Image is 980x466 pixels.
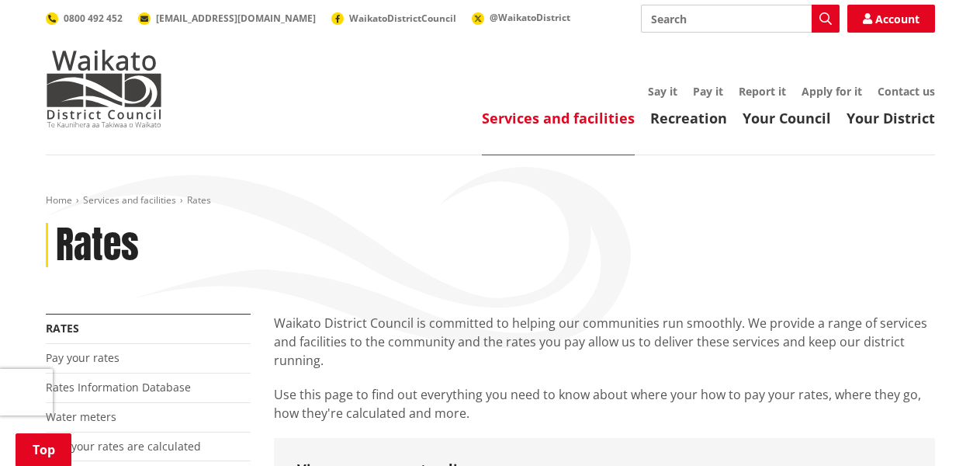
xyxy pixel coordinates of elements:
span: [EMAIL_ADDRESS][DOMAIN_NAME] [156,12,316,25]
span: @WaikatoDistrict [490,11,570,24]
a: Water meters [46,409,116,424]
a: How your rates are calculated [46,439,201,454]
a: Recreation [650,109,727,127]
a: Say it [648,84,677,99]
a: Services and facilities [83,193,176,207]
nav: breadcrumb [46,194,935,207]
a: Contact us [878,84,935,99]
a: Top [16,433,71,466]
a: Services and facilities [482,109,635,127]
a: 0800 492 452 [46,12,123,25]
a: Your District [847,109,935,127]
a: Account [847,5,935,33]
h1: Rates [56,223,139,268]
a: @WaikatoDistrict [472,11,570,24]
p: Waikato District Council is committed to helping our communities run smoothly. We provide a range... [274,314,935,370]
img: Waikato District Council - Te Kaunihera aa Takiwaa o Waikato [46,50,162,127]
a: Apply for it [802,84,862,99]
p: Use this page to find out everything you need to know about where your how to pay your rates, whe... [274,385,935,423]
span: 0800 492 452 [64,12,123,25]
a: Rates [46,321,79,336]
a: [EMAIL_ADDRESS][DOMAIN_NAME] [138,12,316,25]
a: Your Council [743,109,831,127]
input: Search input [641,5,840,33]
a: WaikatoDistrictCouncil [331,12,456,25]
span: Rates [187,193,211,207]
a: Pay your rates [46,350,119,365]
a: Pay it [693,84,723,99]
a: Rates Information Database [46,380,191,395]
span: WaikatoDistrictCouncil [349,12,456,25]
a: Home [46,193,72,207]
a: Report it [739,84,786,99]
